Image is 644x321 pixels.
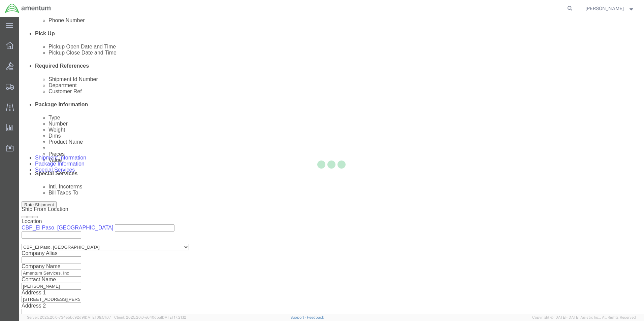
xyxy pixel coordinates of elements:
[161,315,186,319] span: [DATE] 17:21:12
[585,4,635,12] button: [PERSON_NAME]
[114,315,186,319] span: Client: 2025.20.0-e640dba
[532,315,636,320] span: Copyright © [DATE]-[DATE] Agistix Inc., All Rights Reserved
[585,5,624,12] span: Charles Serrano
[5,3,51,13] img: logo
[290,315,307,319] a: Support
[84,315,111,319] span: [DATE] 09:51:07
[27,315,111,319] span: Server: 2025.20.0-734e5bc92d9
[307,315,324,319] a: Feedback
